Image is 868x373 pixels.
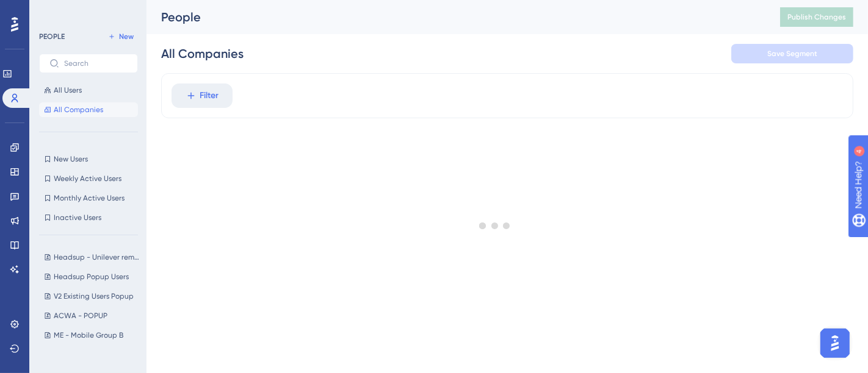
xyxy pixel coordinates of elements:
[767,49,817,59] span: Save Segment
[54,193,125,203] span: Monthly Active Users
[39,308,145,323] button: ACWA - POPUP
[39,102,138,117] button: All Companies
[39,289,145,304] button: V2 Existing Users Popup
[161,45,244,62] div: All Companies
[161,9,750,26] div: People
[29,3,76,18] span: Need Help?
[39,32,65,41] div: PEOPLE
[39,269,145,284] button: Headsup Popup Users
[39,210,138,225] button: Inactive Users
[54,291,134,301] span: V2 Existing Users Popup
[54,213,101,222] span: Inactive Users
[39,328,145,343] button: ME - Mobile Group B
[54,85,82,95] span: All Users
[54,252,140,262] span: Headsup - Unilever removed
[54,174,121,183] span: Weekly Active Users
[39,152,138,166] button: New Users
[731,44,853,63] button: Save Segment
[787,12,846,22] span: Publish Changes
[64,59,128,68] input: Search
[39,191,138,205] button: Monthly Active Users
[39,250,145,265] button: Headsup - Unilever removed
[54,311,107,321] span: ACWA - POPUP
[39,347,145,362] button: ME - Mobile Group A
[54,105,103,115] span: All Companies
[119,32,134,41] span: New
[104,29,138,44] button: New
[85,6,89,16] div: 4
[817,325,853,361] iframe: UserGuiding AI Assistant Launcher
[39,83,138,98] button: All Users
[54,350,124,360] span: ME - Mobile Group A
[54,272,129,282] span: Headsup Popup Users
[54,154,88,164] span: New Users
[780,7,853,27] button: Publish Changes
[39,171,138,186] button: Weekly Active Users
[54,330,123,340] span: ME - Mobile Group B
